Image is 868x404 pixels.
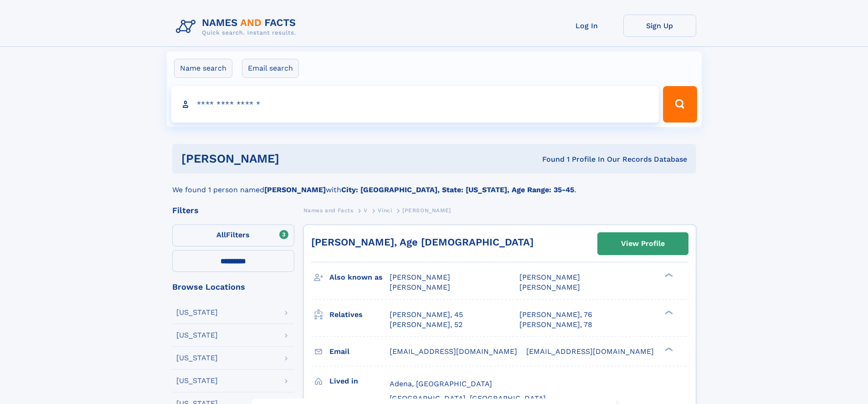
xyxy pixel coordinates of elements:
[311,236,534,248] a: [PERSON_NAME], Age [DEMOGRAPHIC_DATA]
[550,15,623,37] a: Log In
[663,309,673,315] div: ❯
[402,207,451,214] span: [PERSON_NAME]
[663,86,697,123] button: Search Button
[621,233,665,254] div: View Profile
[663,272,673,278] div: ❯
[390,347,517,356] span: [EMAIL_ADDRESS][DOMAIN_NAME]
[378,207,392,214] span: Vinci
[172,206,294,215] div: Filters
[519,320,592,330] a: [PERSON_NAME], 78
[598,233,688,255] a: View Profile
[242,59,299,78] label: Email search
[663,346,673,352] div: ❯
[181,153,411,164] h1: [PERSON_NAME]
[364,205,368,216] a: V
[176,377,218,384] div: [US_STATE]
[329,344,390,359] h3: Email
[390,379,492,388] span: Adena, [GEOGRAPHIC_DATA]
[526,347,654,356] span: [EMAIL_ADDRESS][DOMAIN_NAME]
[303,205,354,216] a: Names and Facts
[623,15,696,37] a: Sign Up
[172,174,696,195] div: We found 1 person named with .
[172,225,294,246] label: Filters
[176,309,218,316] div: [US_STATE]
[176,354,218,362] div: [US_STATE]
[341,185,574,194] b: City: [GEOGRAPHIC_DATA], State: [US_STATE], Age Range: 35-45
[378,205,392,216] a: Vinci
[174,59,232,78] label: Name search
[519,273,580,281] span: [PERSON_NAME]
[411,154,687,164] div: Found 1 Profile In Our Records Database
[216,230,226,239] span: All
[172,283,294,291] div: Browse Locations
[329,307,390,322] h3: Relatives
[176,332,218,339] div: [US_STATE]
[171,86,659,123] input: search input
[172,15,303,39] img: Logo Names and Facts
[329,373,390,389] h3: Lived in
[390,273,450,281] span: [PERSON_NAME]
[390,320,462,330] a: [PERSON_NAME], 52
[390,310,463,320] a: [PERSON_NAME], 45
[364,207,368,214] span: V
[264,185,326,194] b: [PERSON_NAME]
[519,283,580,291] span: [PERSON_NAME]
[519,310,592,320] a: [PERSON_NAME], 76
[329,270,390,285] h3: Also known as
[390,394,546,403] span: [GEOGRAPHIC_DATA], [GEOGRAPHIC_DATA]
[390,283,450,291] span: [PERSON_NAME]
